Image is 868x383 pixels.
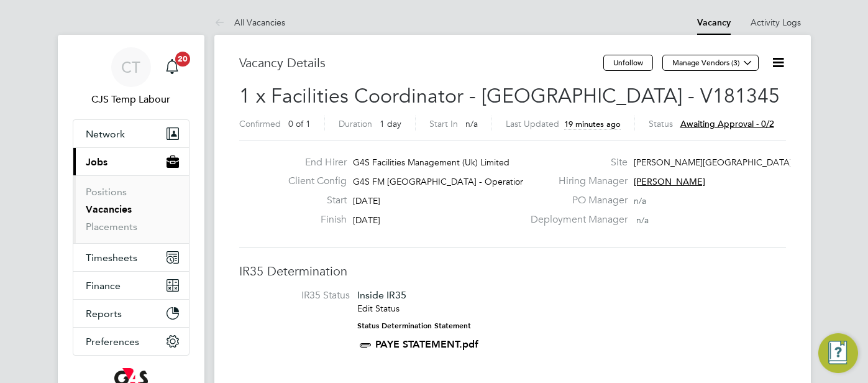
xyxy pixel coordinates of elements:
[353,176,531,187] span: G4S FM [GEOGRAPHIC_DATA] - Operational
[603,55,653,71] button: Unfollow
[160,47,185,87] a: 20
[634,176,705,187] span: [PERSON_NAME]
[353,215,380,226] span: [DATE]
[523,194,628,207] label: PO Manager
[357,289,406,301] span: Inside IR35
[86,186,127,198] a: Positions
[523,175,628,188] label: Hiring Manager
[73,120,189,147] button: Network
[73,92,190,107] span: CJS Temp Labour
[239,118,281,129] label: Confirmed
[175,52,190,67] span: 20
[506,118,559,129] label: Last Updated
[278,194,347,207] label: Start
[818,333,858,373] button: Engage Resource Center
[357,321,471,330] strong: Status Determination Statement
[649,118,673,129] label: Status
[278,213,347,226] label: Finish
[465,118,478,129] span: n/a
[214,17,285,28] a: All Vacancies
[353,195,380,206] span: [DATE]
[86,336,139,348] span: Preferences
[86,280,121,292] span: Finance
[634,195,646,206] span: n/a
[86,128,125,140] span: Network
[375,338,478,350] a: PAYE STATEMENT.pdf
[239,55,603,71] h3: Vacancy Details
[636,215,649,226] span: n/a
[697,17,731,28] a: Vacancy
[429,118,458,129] label: Start In
[634,157,792,168] span: [PERSON_NAME][GEOGRAPHIC_DATA]
[73,148,189,175] button: Jobs
[380,118,401,129] span: 1 day
[73,175,189,243] div: Jobs
[86,252,137,264] span: Timesheets
[86,308,122,320] span: Reports
[278,175,347,188] label: Client Config
[73,300,189,327] button: Reports
[86,156,107,168] span: Jobs
[288,118,311,129] span: 0 of 1
[73,328,189,355] button: Preferences
[523,213,628,226] label: Deployment Manager
[662,55,759,71] button: Manage Vendors (3)
[73,244,189,271] button: Timesheets
[252,289,350,302] label: IR35 Status
[73,272,189,299] button: Finance
[353,157,509,168] span: G4S Facilities Management (Uk) Limited
[86,203,132,215] a: Vacancies
[73,47,190,107] a: CTCJS Temp Labour
[121,59,140,75] span: CT
[751,17,801,28] a: Activity Logs
[523,156,628,169] label: Site
[239,84,780,108] span: 1 x Facilities Coordinator - [GEOGRAPHIC_DATA] - V181345
[86,221,137,233] a: Placements
[339,118,372,129] label: Duration
[680,118,774,129] span: Awaiting approval - 0/2
[239,263,786,279] h3: IR35 Determination
[564,119,621,129] span: 19 minutes ago
[357,303,400,314] a: Edit Status
[278,156,347,169] label: End Hirer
